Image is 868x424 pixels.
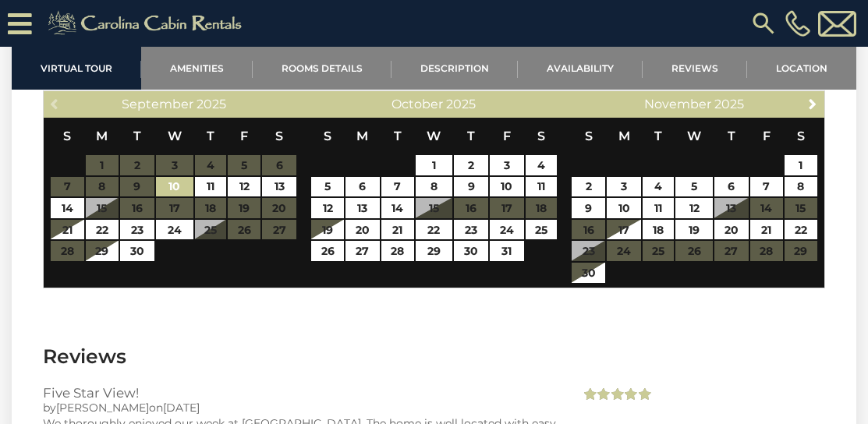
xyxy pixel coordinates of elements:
[675,220,712,240] a: 19
[763,129,771,143] span: Friday
[51,220,83,240] a: 21
[537,129,545,143] span: Saturday
[133,129,141,143] span: Tuesday
[156,220,193,240] a: 24
[416,155,452,175] a: 1
[394,129,402,143] span: Tuesday
[714,177,749,197] a: 6
[381,220,414,240] a: 21
[311,220,344,240] a: 19
[381,241,414,261] a: 28
[654,129,662,143] span: Tuesday
[43,400,557,415] div: by on
[785,177,817,197] a: 8
[63,129,71,143] span: Sunday
[490,241,524,261] a: 31
[454,177,488,197] a: 9
[572,198,606,218] a: 9
[467,129,475,143] span: Thursday
[714,220,749,240] a: 20
[454,241,488,261] a: 30
[195,177,226,197] a: 11
[163,401,200,415] span: [DATE]
[120,241,154,261] a: 30
[96,129,108,143] span: Monday
[490,155,524,175] a: 3
[86,220,119,240] a: 22
[275,129,283,143] span: Saturday
[391,47,518,90] a: Description
[806,97,819,110] span: Next
[345,220,380,240] a: 20
[324,129,331,143] span: Sunday
[228,177,260,197] a: 12
[43,386,557,400] h3: Five Star View!
[156,177,193,197] a: 10
[607,220,641,240] a: 17
[207,129,214,143] span: Thursday
[714,97,744,111] span: 2025
[607,177,641,197] a: 3
[797,129,805,143] span: Saturday
[728,129,735,143] span: Thursday
[240,129,248,143] span: Friday
[526,155,557,175] a: 4
[51,198,83,218] a: 14
[781,10,814,37] a: [PHONE_NUMBER]
[643,47,747,90] a: Reviews
[86,241,119,261] a: 29
[168,129,182,143] span: Wednesday
[40,8,255,39] img: Khaki-logo.png
[572,177,606,197] a: 2
[643,177,674,197] a: 4
[345,241,380,261] a: 27
[446,97,476,111] span: 2025
[197,97,226,111] span: 2025
[618,129,630,143] span: Monday
[253,47,391,90] a: Rooms Details
[518,47,643,90] a: Availability
[490,177,524,197] a: 10
[675,177,712,197] a: 5
[381,177,414,197] a: 7
[391,97,443,111] span: October
[141,47,253,90] a: Amenities
[526,177,557,197] a: 11
[607,198,641,218] a: 10
[262,177,296,197] a: 13
[526,220,557,240] a: 25
[56,401,149,415] span: [PERSON_NAME]
[749,9,778,37] img: search-regular.svg
[120,220,154,240] a: 23
[785,220,817,240] a: 22
[416,177,452,197] a: 8
[356,129,368,143] span: Monday
[345,177,380,197] a: 6
[454,220,488,240] a: 23
[750,220,783,240] a: 21
[675,198,712,218] a: 12
[490,220,524,240] a: 24
[572,263,606,283] a: 30
[687,129,701,143] span: Wednesday
[43,343,825,370] h3: Reviews
[750,177,783,197] a: 7
[427,129,441,143] span: Wednesday
[311,241,344,261] a: 26
[747,47,856,90] a: Location
[416,220,452,240] a: 22
[503,129,511,143] span: Friday
[585,129,593,143] span: Sunday
[122,97,193,111] span: September
[12,47,141,90] a: Virtual Tour
[785,155,817,175] a: 1
[345,198,380,218] a: 13
[381,198,414,218] a: 14
[454,155,488,175] a: 2
[311,198,344,218] a: 12
[643,198,674,218] a: 11
[644,97,711,111] span: November
[311,177,344,197] a: 5
[416,241,452,261] a: 29
[643,220,674,240] a: 18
